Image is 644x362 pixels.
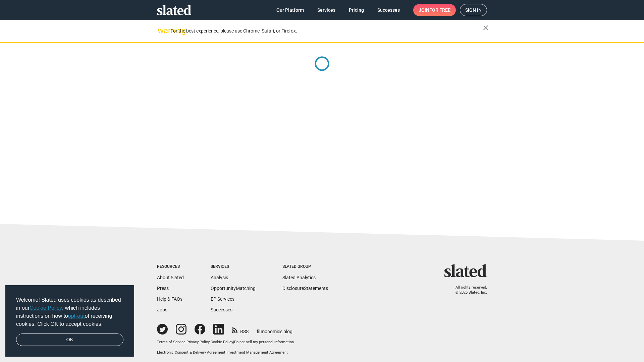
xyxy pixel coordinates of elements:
[157,264,184,269] div: Resources
[157,350,225,355] a: Electronic Consent & Delivery Agreement
[465,4,482,16] span: Sign in
[16,334,123,346] a: dismiss cookie message
[5,285,134,357] div: cookieconsent
[372,4,405,16] a: Successes
[232,324,249,335] a: RSS
[282,286,328,291] a: DisclosureStatements
[157,286,169,291] a: Press
[276,4,304,16] span: Our Platform
[211,340,233,344] a: Cookie Policy
[157,296,182,302] a: Help & FAQs
[211,286,256,291] a: OpportunityMatching
[234,340,294,345] button: Do not sell my personal information
[68,313,85,319] a: opt-out
[429,4,450,16] span: for free
[282,275,316,280] a: Slated Analytics
[257,323,292,335] a: filmonomics blog
[157,340,185,344] a: Terms of Service
[460,4,487,16] a: Sign in
[282,264,328,269] div: Slated Group
[157,275,184,280] a: About Slated
[211,296,234,302] a: EP Services
[312,4,341,16] a: Services
[257,329,265,334] span: film
[158,26,166,35] mat-icon: warning
[482,24,490,32] mat-icon: close
[343,4,369,16] a: Pricing
[377,4,400,16] span: Successes
[419,4,450,16] span: Join
[157,307,167,312] a: Jobs
[271,4,309,16] a: Our Platform
[185,340,186,344] span: |
[317,4,335,16] span: Services
[30,305,62,311] a: Cookie Policy
[448,285,487,295] p: All rights reserved. © 2025 Slated, Inc.
[349,4,364,16] span: Pricing
[226,350,288,355] a: Investment Management Agreement
[233,340,234,344] span: |
[225,350,226,355] span: |
[170,26,483,36] div: For the best experience, please use Chrome, Safari, or Firefox.
[211,307,232,312] a: Successes
[211,264,256,269] div: Services
[16,296,123,328] span: Welcome! Slated uses cookies as described in our , which includes instructions on how to of recei...
[413,4,456,16] a: Joinfor free
[186,340,210,344] a: Privacy Policy
[210,340,211,344] span: |
[211,275,228,280] a: Analysis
